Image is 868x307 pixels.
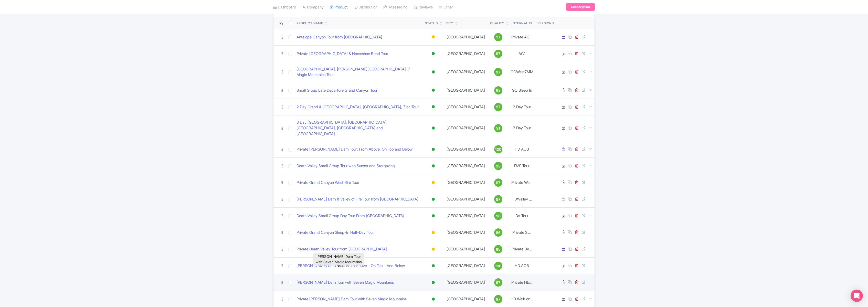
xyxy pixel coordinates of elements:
[509,158,535,174] td: DVS Tour
[490,212,506,220] a: 96
[490,21,504,26] div: Quality
[297,163,395,169] a: Death Valley Small Group Tour with Sunset and Stargazing
[443,224,488,241] td: [GEOGRAPHIC_DATA]
[509,82,535,99] td: GC Sleep In
[509,141,535,158] td: HD AOB
[496,88,501,93] span: 93
[490,178,506,187] a: 97
[431,162,436,170] div: Active
[431,146,436,153] div: Active
[297,88,377,93] a: Small Group Late Departure Grand Canyon Tour
[297,66,421,78] a: [GEOGRAPHIC_DATA], [PERSON_NAME][GEOGRAPHIC_DATA], 7 Magic Mountains Tour
[431,179,436,186] div: Building
[509,191,535,208] td: HD/Valley ...
[509,258,535,274] td: HD AOB
[509,99,535,115] td: 2 Day Tour
[297,263,405,269] a: [PERSON_NAME] Dam Tour: From Above - On Top - And Below
[431,295,436,303] div: Active
[443,141,488,158] td: [GEOGRAPHIC_DATA]
[297,146,413,152] a: Private [PERSON_NAME] Dam Tour: From Above, On Top and Below
[496,104,500,110] span: 97
[490,103,506,111] a: 97
[496,197,500,202] span: 87
[431,50,436,57] div: Active
[490,295,506,303] a: 97
[431,262,436,270] div: Active
[443,158,488,174] td: [GEOGRAPHIC_DATA]
[509,62,535,82] td: GCWest7MM
[490,228,506,237] a: 96
[297,296,407,302] a: Private [PERSON_NAME] Dam Tour with Seven Magic Mountains
[443,82,488,99] td: [GEOGRAPHIC_DATA]
[313,253,364,266] div: [PERSON_NAME] Dam Tour with Seven Magic Mountains
[490,245,506,253] a: 95
[496,125,500,131] span: 91
[496,247,501,252] span: 95
[297,213,404,219] a: Death Valley Small Group Day Tour From [GEOGRAPHIC_DATA]
[297,280,394,285] a: [PERSON_NAME] Dam Tour with Seven Magic Mountains
[496,230,501,236] span: 96
[496,51,500,57] span: 97
[431,196,436,203] div: Active
[443,258,488,274] td: [GEOGRAPHIC_DATA]
[509,17,535,29] th: Internal ID
[431,103,436,111] div: Active
[490,195,506,203] a: 87
[496,180,500,186] span: 97
[443,191,488,208] td: [GEOGRAPHIC_DATA]
[431,279,436,286] div: Active
[443,115,488,141] td: [GEOGRAPHIC_DATA]
[431,229,436,236] div: Building
[496,163,501,169] span: 93
[446,21,453,26] div: City
[443,45,488,62] td: [GEOGRAPHIC_DATA]
[535,17,556,29] th: Versions
[496,34,500,40] span: 97
[490,68,506,76] a: 97
[509,115,535,141] td: 3 Day Tour
[509,174,535,191] td: Private We...
[509,274,535,291] td: Private HD...
[443,99,488,115] td: [GEOGRAPHIC_DATA]
[496,280,500,285] span: 97
[443,62,488,82] td: [GEOGRAPHIC_DATA]
[425,21,438,26] div: Status
[496,213,501,219] span: 96
[431,68,436,76] div: Active
[509,241,535,258] td: Private DV...
[297,104,419,110] a: 2 Day Grand & [GEOGRAPHIC_DATA], [GEOGRAPHIC_DATA], Zion Tour
[509,29,535,45] td: Private AC...
[431,87,436,94] div: Active
[297,180,359,186] a: Private Grand Canyon West Rim Tour
[297,246,387,252] a: Private Death Valley Tour from [GEOGRAPHIC_DATA]
[509,45,535,62] td: AC1
[443,29,488,45] td: [GEOGRAPHIC_DATA]
[297,196,418,202] a: [PERSON_NAME] Dam & Valley of Fire Tour from [GEOGRAPHIC_DATA]
[297,34,382,40] a: Antelope Canyon Tour from [GEOGRAPHIC_DATA]
[490,162,506,170] a: 93
[443,174,488,191] td: [GEOGRAPHIC_DATA]
[566,3,595,11] a: Subscription
[443,274,488,291] td: [GEOGRAPHIC_DATA]
[431,124,436,132] div: Active
[495,263,501,269] span: 100
[490,50,506,58] a: 97
[496,69,500,75] span: 97
[490,86,506,94] a: 93
[443,208,488,224] td: [GEOGRAPHIC_DATA]
[490,278,506,287] a: 97
[495,147,501,152] span: 100
[431,212,436,220] div: Active
[851,290,863,302] div: Open Intercom Messenger
[431,33,436,41] div: Building
[297,230,374,236] a: Private Grand Canyon Sleep-In Half-Day Tour
[490,33,506,41] a: 97
[431,246,436,253] div: Building
[496,297,500,302] span: 97
[297,51,388,57] a: Private [GEOGRAPHIC_DATA] & Horseshoe Bend Tour
[297,21,323,26] div: Product Name
[490,124,506,132] a: 91
[490,145,506,153] a: 100
[509,208,535,224] td: DV Tour
[297,120,421,137] a: 3 Day [GEOGRAPHIC_DATA], [GEOGRAPHIC_DATA], [GEOGRAPHIC_DATA], [GEOGRAPHIC_DATA] and [GEOGRAPHIC_...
